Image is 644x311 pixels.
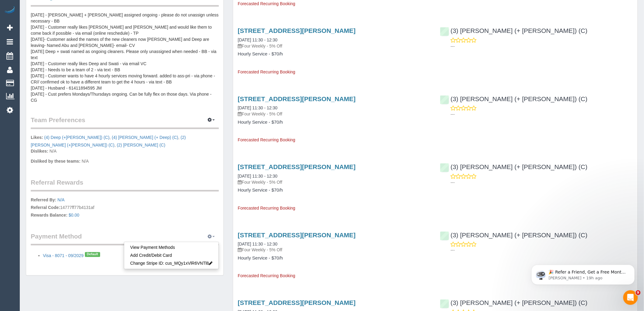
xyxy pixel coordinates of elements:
[238,137,295,142] span: Forecasted Recurring Booking
[238,69,295,74] span: Forecasted Recurring Booking
[238,179,431,185] p: Four Weekly - 5% Off
[238,231,355,239] a: [STREET_ADDRESS][PERSON_NAME]
[451,179,633,186] p: ---
[58,197,65,202] a: N/A
[238,1,295,6] span: Forecasted Recurring Booking
[238,256,431,261] h4: Hourly Service - $70/h
[238,299,355,306] a: [STREET_ADDRESS][PERSON_NAME]
[440,27,588,34] a: (3) [PERSON_NAME] (+ [PERSON_NAME]) (C)
[238,163,355,170] a: [STREET_ADDRESS][PERSON_NAME]
[238,242,277,246] a: [DATE] 11:30 - 12:30
[238,206,295,210] span: Forecasted Recurring Booking
[451,247,633,253] p: ---
[31,232,219,246] legend: Payment Method
[117,143,165,147] a: (2) [PERSON_NAME] (C)
[238,247,431,253] p: Four Weekly - 5% Off
[26,23,105,29] p: Message from Ellie, sent 19h ago
[440,299,588,306] a: (3) [PERSON_NAME] (+ [PERSON_NAME]) (C)
[238,95,355,102] a: [STREET_ADDRESS][PERSON_NAME]
[31,135,186,147] a: (2) [PERSON_NAME] (+[PERSON_NAME]) (C)
[238,174,277,178] a: [DATE] 11:30 - 12:30
[4,6,16,15] img: Automaid Logo
[623,290,638,305] iframe: Intercom live chat
[31,197,219,220] p: 14777ff77b4131af
[26,18,104,83] span: 🎉 Refer a Friend, Get a Free Month! 🎉 Love Automaid? Share the love! When you refer a friend who ...
[238,37,277,42] a: [DATE] 11:30 - 12:30
[440,95,588,102] a: (3) [PERSON_NAME] (+ [PERSON_NAME]) (C)
[82,159,89,164] span: N/A
[451,111,633,117] p: ---
[31,204,60,210] label: Referral Code:
[112,135,178,140] a: (4) [PERSON_NAME] (+ Deep) (C)
[31,115,219,129] legend: Team Preferences
[124,244,219,252] a: View Payment Methods
[238,111,431,117] p: Four Weekly - 5% Off
[31,148,48,154] label: Dislikes:
[31,178,219,192] legend: Referral Rewards
[124,252,219,260] a: Add Credit/Debit Card
[43,253,84,258] a: Visa - 8071 - 09/2029
[49,149,56,154] span: N/A
[124,260,219,267] a: Change Stripe ID: cus_MQy1xVlR6VNTl8
[440,163,588,170] a: (3) [PERSON_NAME] (+ [PERSON_NAME]) (C)
[238,120,431,125] h4: Hourly Service - $70/h
[111,135,180,140] span: ,
[636,290,641,295] span: 9
[522,252,644,295] iframe: Intercom notifications message
[238,274,295,278] span: Forecasted Recurring Booking
[31,212,68,218] label: Rewards Balance:
[31,158,80,164] label: Disliked by these teams:
[451,43,633,49] p: ---
[44,135,110,140] span: ,
[44,135,109,140] a: (4) Deep (+[PERSON_NAME]) (C)
[31,134,43,140] label: Likes:
[31,135,186,147] span: ,
[238,51,431,57] h4: Hourly Service - $70/h
[31,12,219,103] pre: [DATE] - [PERSON_NAME] + [PERSON_NAME] assigned ongoing - please do not unassign unless necessary...
[238,27,355,34] a: [STREET_ADDRESS][PERSON_NAME]
[238,43,431,49] p: Four Weekly - 5% Off
[238,105,277,110] a: [DATE] 11:30 - 12:30
[238,188,431,193] h4: Hourly Service - $70/h
[69,213,79,217] a: $0.00
[440,231,588,239] a: (3) [PERSON_NAME] (+ [PERSON_NAME]) (C)
[85,252,100,257] span: Default
[31,197,56,203] label: Referred By:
